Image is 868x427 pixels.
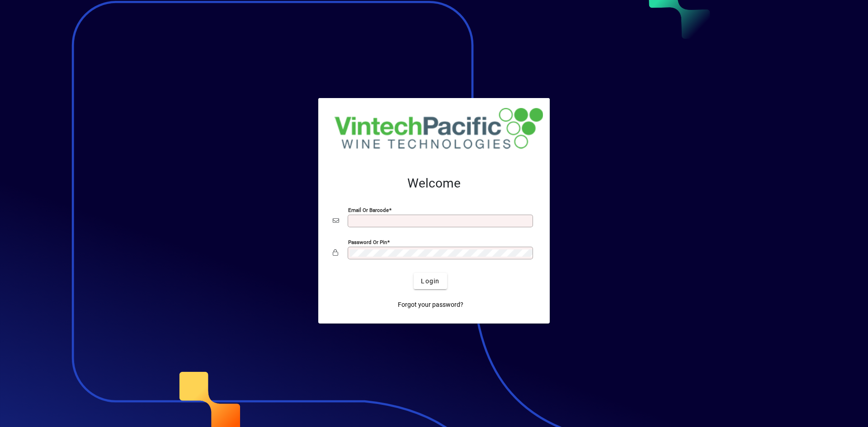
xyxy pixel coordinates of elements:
span: Login [421,277,439,286]
button: Login [414,273,447,289]
span: Forgot your password? [398,300,463,310]
h2: Welcome [333,176,535,191]
mat-label: Email or Barcode [348,207,389,213]
a: Forgot your password? [394,296,467,313]
mat-label: Password or Pin [348,239,387,245]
